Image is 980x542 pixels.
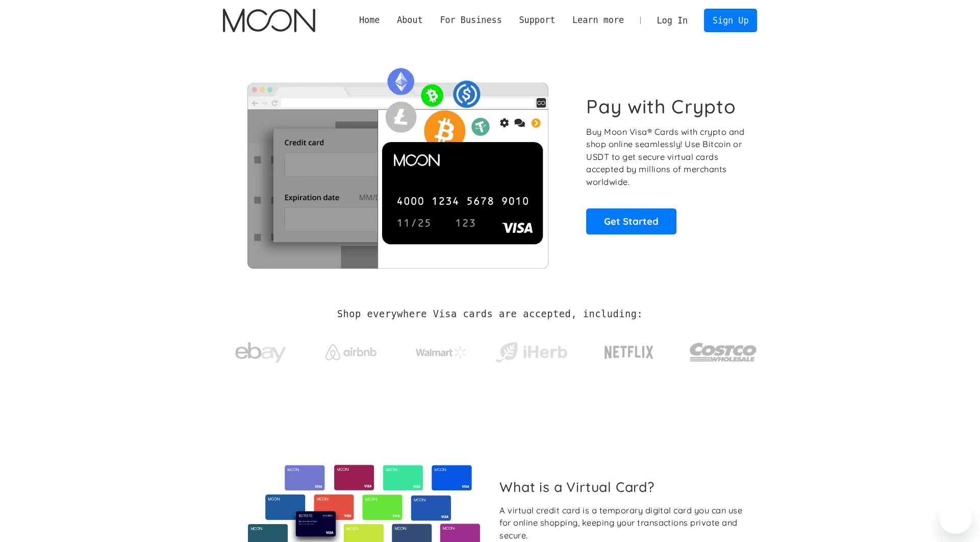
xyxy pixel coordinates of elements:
img: Costco [689,333,758,371]
iframe: Schaltfläche zum Öffnen des Messaging-Fensters [939,501,972,534]
a: Get Started [586,208,676,234]
a: Home [350,14,388,27]
p: Buy Moon Visa® Cards with crypto and shop online seamlessly! Use Bitcoin or USDT to get secure vi... [586,126,746,188]
a: Costco [689,323,758,376]
div: Support [519,14,555,27]
h2: What is a Virtual Card? [499,479,749,495]
img: iHerb [493,339,569,366]
div: A virtual credit card is a temporary digital card you can use for online shopping, keeping your t... [499,504,749,542]
a: Airbnb [313,334,389,365]
a: home [223,9,315,32]
img: Moon Cards let you spend your crypto anywhere Visa is accepted. [223,61,572,268]
a: Log In [648,9,696,32]
div: For Business [432,14,511,27]
img: ebay [235,337,286,369]
a: Sign Up [704,9,757,32]
div: Learn more [564,14,633,27]
a: iHerb [493,329,569,371]
a: Walmart [403,336,479,364]
img: Airbnb [325,344,376,360]
div: Support [511,14,564,27]
img: Walmart [416,346,467,359]
a: ebay [223,326,299,374]
img: Netflix [604,340,655,365]
img: Moon Logo [223,9,315,32]
h2: Shop everywhere Visa cards are accepted, including: [337,309,643,320]
h1: Pay with Crypto [586,95,736,118]
div: Learn more [572,14,624,27]
div: About [397,14,423,27]
div: For Business [440,14,501,27]
a: Netflix [584,329,675,370]
div: About [388,14,431,27]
